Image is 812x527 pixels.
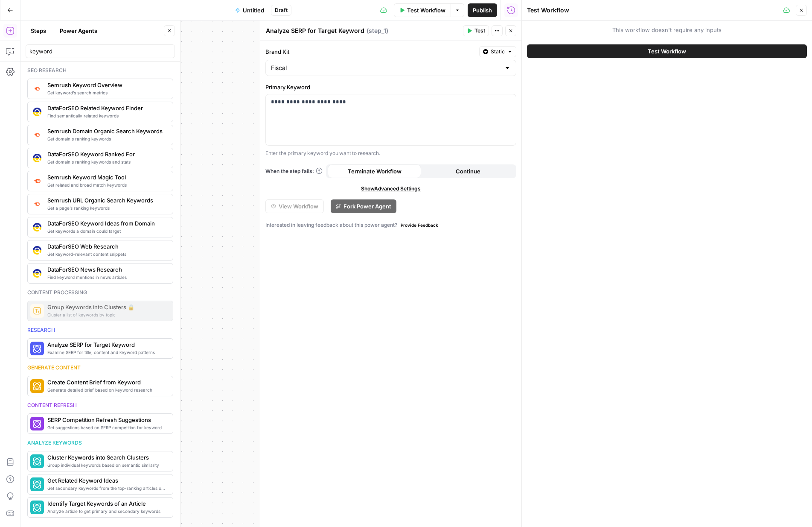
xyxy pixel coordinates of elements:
p: Enter the primary keyword you want to research. [265,149,516,158]
span: DataForSEO Web Research [47,242,166,251]
span: Semrush URL Organic Search Keywords [47,196,166,205]
span: Generate detailed brief based on keyword research [47,386,166,393]
label: Primary Keyword [265,83,516,91]
span: Fork Power Agent [343,202,391,211]
button: Provide Feedback [397,220,442,230]
button: View Workflow [265,199,324,213]
span: Find semantically related keywords [47,112,166,119]
span: Provide Feedback [401,222,438,228]
img: se7yyxfvbxn2c3qgqs66gfh04cl6 [33,108,41,116]
textarea: Analyze SERP for Target Keyword [266,26,364,35]
button: Power Agents [55,24,102,38]
img: qj0lddqgokrswkyaqb1p9cmo0sp5 [33,223,41,231]
span: Analyze article to get primary and secondary keywords [47,508,166,515]
div: Analyze keywords [27,439,173,447]
span: Terminate Workflow [348,167,402,176]
button: Test Workflow [394,3,451,17]
span: Continue [456,167,480,176]
span: Static [491,48,505,56]
span: Get a page’s ranking keywords [47,205,166,211]
span: This workflow doesn't require any inputs [527,26,807,34]
span: DataForSEO Keyword Ranked For [47,150,166,158]
span: Group individual keywords based on semantic similarity [47,462,166,468]
div: Research [27,326,173,334]
span: Get keyword’s search metrics [47,89,166,96]
div: Content refresh [27,401,173,409]
button: Continue [421,164,515,178]
span: Get keyword-relevant content snippets [47,251,166,258]
span: Get Related Keyword Ideas [47,476,166,485]
span: Get domain's ranking keywords [47,135,166,142]
img: ey5lt04xp3nqzrimtu8q5fsyor3u [33,200,41,208]
label: Brand Kit [265,47,476,56]
img: v3j4otw2j2lxnxfkcl44e66h4fup [33,85,41,92]
span: Semrush Domain Organic Search Keywords [47,127,166,135]
span: DataForSEO Keyword Ideas from Domain [47,219,166,228]
img: 8a3tdog8tf0qdwwcclgyu02y995m [33,177,41,185]
span: Get keywords a domain could target [47,228,166,234]
img: 3hnddut9cmlpnoegpdll2wmnov83 [33,246,41,255]
span: DataForSEO Related Keyword Finder [47,104,166,112]
span: ( step_1 ) [367,26,388,35]
span: Create Content Brief from Keyword [47,378,166,386]
span: SERP Competition Refresh Suggestions [47,416,166,424]
span: DataForSEO News Research [47,265,166,274]
span: Publish [473,6,492,15]
span: Get secondary keywords from the top-ranking articles of a target search term [47,485,166,492]
button: Test Workflow [527,44,807,58]
img: p4kt2d9mz0di8532fmfgvfq6uqa0 [33,131,41,138]
span: Analyze SERP for Target Keyword [47,340,166,349]
span: Test [474,27,485,35]
span: Get suggestions based on SERP competition for keyword [47,424,166,431]
button: Static [479,46,516,57]
span: Semrush Keyword Magic Tool [47,173,166,182]
input: Fiscal [271,64,501,72]
button: Fork Power Agent [331,199,396,213]
span: Cluster Keywords into Search Clusters [47,453,166,462]
input: Search steps [29,47,171,56]
div: Seo research [27,67,173,74]
div: Content processing [27,289,173,296]
img: 3iojl28do7crl10hh26nxau20pae [33,154,41,162]
span: View Workflow [279,202,318,211]
button: Untitled [230,3,269,17]
span: Identify Target Keywords of an Article [47,499,166,508]
span: Semrush Keyword Overview [47,81,166,89]
img: vjoh3p9kohnippxyp1brdnq6ymi1 [33,269,41,278]
span: Test Workflow [648,47,686,56]
a: When the step fails: [265,167,323,175]
button: Steps [26,24,51,38]
button: Test [463,25,489,36]
span: Examine SERP for title, content and keyword patterns [47,349,166,356]
span: Get domain's ranking keywords and stats [47,158,166,165]
span: Find keyword mentions in news articles [47,274,166,281]
span: Test Workflow [407,6,445,15]
span: Get related and broad match keywords [47,182,166,188]
div: Generate content [27,364,173,372]
button: Publish [468,3,497,17]
span: Show Advanced Settings [361,185,421,193]
div: Interested in leaving feedback about this power agent? [265,220,516,230]
span: Untitled [243,6,264,15]
span: Draft [275,6,288,14]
